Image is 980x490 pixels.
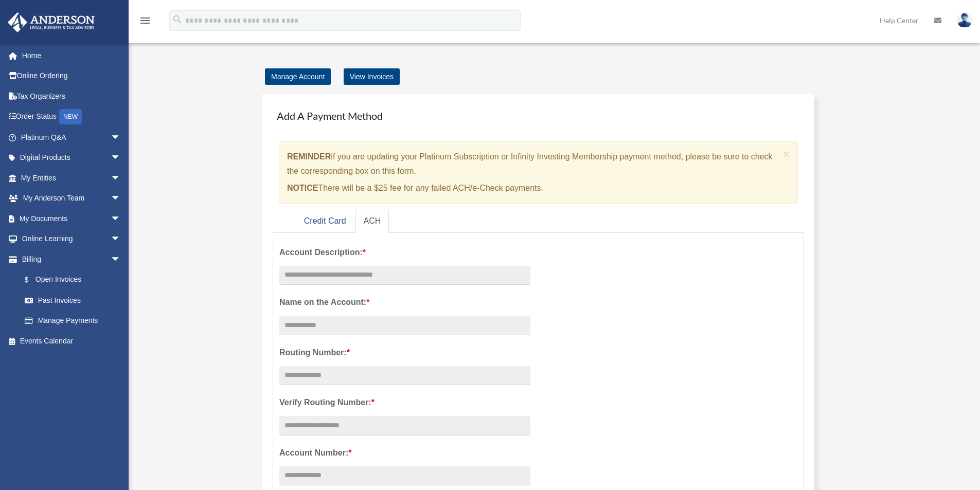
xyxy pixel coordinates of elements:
a: Credit Card [296,210,354,233]
a: ACH [355,210,389,233]
a: Manage Account [265,68,331,85]
a: Past Invoices [14,290,136,311]
span: arrow_drop_down [111,168,131,189]
a: menu [139,18,151,27]
span: arrow_drop_down [111,249,131,270]
label: Routing Number: [279,346,530,360]
strong: REMINDER [287,152,331,161]
p: There will be a $25 fee for any failed ACH/e-Check payments. [287,181,779,195]
span: arrow_drop_down [111,208,131,229]
i: search [172,14,183,25]
a: Billingarrow_drop_down [7,249,136,269]
a: My Entitiesarrow_drop_down [7,168,136,188]
img: User Pic [957,13,972,28]
label: Name on the Account: [279,295,530,310]
a: Platinum Q&Aarrow_drop_down [7,127,136,148]
label: Verify Routing Number: [279,395,530,410]
a: Order StatusNEW [7,106,136,128]
span: × [783,148,790,160]
a: Events Calendar [7,331,136,351]
span: arrow_drop_down [111,148,131,169]
i: menu [139,14,151,27]
a: Home [7,45,136,66]
a: My Documentsarrow_drop_down [7,208,136,229]
strong: NOTICE [287,184,318,192]
h4: Add A Payment Method [273,104,804,127]
div: if you are updating your Platinum Subscription or Infinity Investing Membership payment method, p... [279,141,798,204]
span: $ [30,274,35,286]
label: Account Description: [279,245,530,260]
label: Account Number: [279,446,530,460]
a: Tax Organizers [7,86,136,106]
a: $Open Invoices [14,269,136,291]
span: arrow_drop_down [111,229,131,250]
div: NEW [59,109,82,124]
img: Anderson Advisors Platinum Portal [5,12,98,32]
span: arrow_drop_down [111,188,131,209]
a: Online Learningarrow_drop_down [7,229,136,249]
a: View Invoices [344,68,400,85]
a: My Anderson Teamarrow_drop_down [7,188,136,209]
span: arrow_drop_down [111,127,131,148]
a: Online Ordering [7,66,136,86]
a: Digital Productsarrow_drop_down [7,148,136,168]
button: Close [783,149,790,159]
a: Manage Payments [14,311,131,331]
